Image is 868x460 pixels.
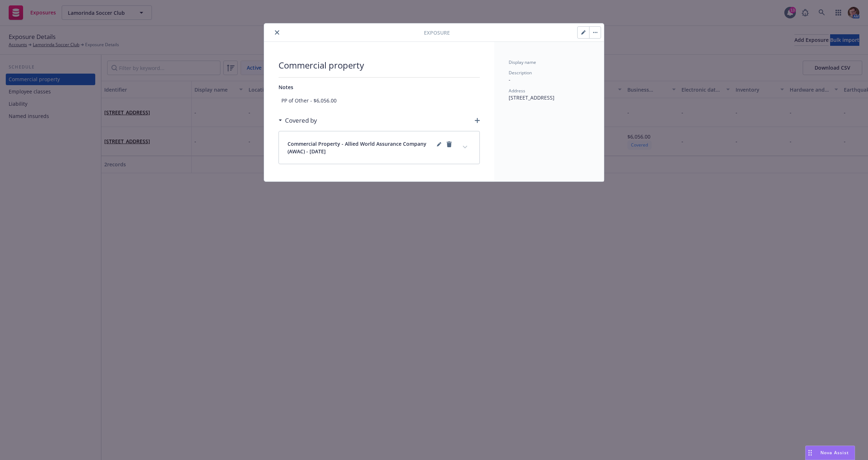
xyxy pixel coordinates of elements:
span: - [509,76,510,83]
span: editPencil [435,140,443,155]
span: Description [509,70,532,76]
div: Commercial Property - Allied World Assurance Company (AWAC) - [DATE]editPencilremoveexpand content [279,131,479,164]
button: expand content [459,141,471,153]
button: close [273,28,281,37]
h3: Covered by [285,116,317,125]
span: Commercial property [279,59,480,71]
span: Exposure [424,29,450,36]
span: PP of Other - $6,056.00 [279,94,480,107]
span: Notes [279,84,293,91]
span: Address [509,88,525,94]
span: [STREET_ADDRESS] [509,94,554,101]
span: Nova Assist [820,450,849,456]
div: Covered by [279,116,317,125]
div: Drag to move [806,446,815,460]
span: Display name [509,59,536,65]
span: remove [445,140,453,155]
a: editPencil [435,140,443,149]
button: Nova Assist [805,446,855,460]
a: remove [445,140,453,149]
span: Commercial Property - Allied World Assurance Company (AWAC) - [DATE] [288,140,435,155]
